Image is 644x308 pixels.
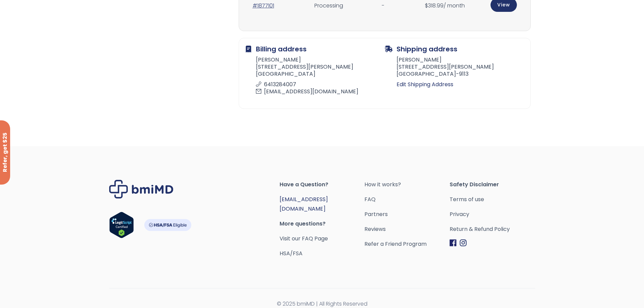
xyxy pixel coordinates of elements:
h2: Billing address [246,45,385,53]
a: Refer a Friend Program [364,239,450,249]
img: Facebook [450,239,456,246]
a: Reviews [364,224,450,234]
p: [EMAIL_ADDRESS][DOMAIN_NAME] [256,88,381,95]
address: [PERSON_NAME] [STREET_ADDRESS][PERSON_NAME] [GEOGRAPHIC_DATA]-9113 [385,56,524,79]
a: HSA/FSA [280,250,303,257]
a: How it works? [364,180,450,189]
span: More questions? [280,219,365,229]
img: Instagram [460,239,467,246]
span: Have a Question? [280,180,365,189]
p: 6413284007 [256,81,381,88]
a: Partners [364,210,450,219]
span: Safety Disclaimer [450,180,535,189]
address: [PERSON_NAME] [STREET_ADDRESS][PERSON_NAME] [GEOGRAPHIC_DATA] [246,56,385,97]
h2: Shipping address [385,45,524,53]
a: [EMAIL_ADDRESS][DOMAIN_NAME] [280,195,328,213]
a: Terms of use [450,195,535,204]
a: #1877101 [253,2,274,9]
span: 318.99 [425,2,444,9]
a: Visit our FAQ Page [280,235,328,242]
a: Verify LegitScript Approval for www.bmimd.com [109,212,134,241]
a: Return & Refund Policy [450,224,535,234]
img: Brand Logo [109,180,173,198]
span: $ [425,2,428,9]
a: Edit Shipping Address [397,80,524,89]
img: HSA-FSA [144,219,191,231]
img: Verify Approval for www.bmimd.com [109,212,134,238]
a: Privacy [450,210,535,219]
a: FAQ [364,195,450,204]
